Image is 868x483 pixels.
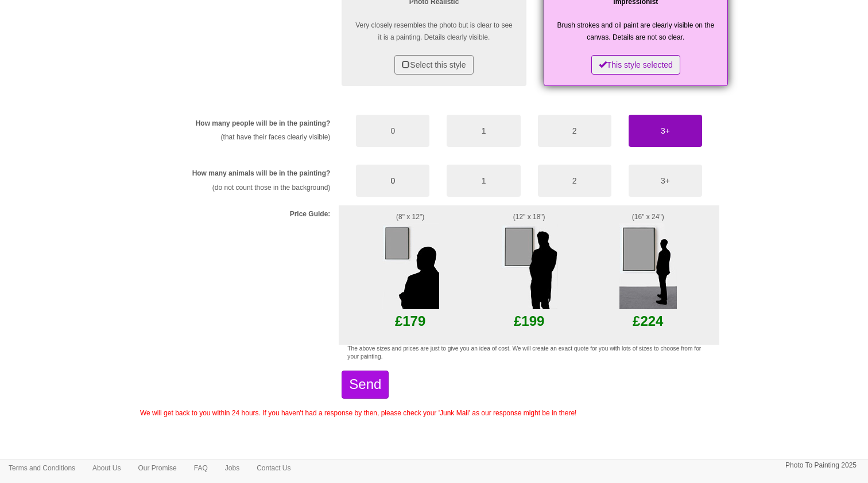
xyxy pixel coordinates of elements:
[353,20,514,44] p: Very closely resembles the photo but is clear to see it is a painting. Details clearly visible.
[490,309,568,333] p: £199
[347,309,473,333] p: £179
[347,345,711,361] p: The above sizes and prices are just to give you an idea of cost. We will create an exact quote fo...
[619,223,677,309] img: Example size of a large painting
[785,459,857,472] p: Photo To Painting 2025
[555,20,716,44] p: Brush strokes and oil paint are clearly visible on the canvas. Details are not so clear.
[629,115,702,147] button: 3+
[629,165,702,197] button: 3+
[585,211,711,223] p: (16" x 24")
[216,459,248,477] a: Jobs
[157,182,330,194] p: (do not count those in the background)
[129,459,185,477] a: Our Promise
[290,209,331,219] label: Price Guide:
[591,55,680,75] button: This style selected
[192,169,331,178] label: How many animals will be in the painting?
[185,459,216,477] a: FAQ
[196,119,331,128] label: How many people will be in the painting?
[347,211,473,223] p: (8" x 12")
[342,371,389,398] button: Send
[394,55,473,75] button: Select this style
[356,115,429,147] button: 0
[447,115,520,147] button: 1
[84,459,129,477] a: About Us
[585,309,711,333] p: £224
[140,407,728,419] p: We will get back to you within 24 hours. If you haven't had a response by then, please check your...
[501,223,558,309] img: Example size of a Midi painting
[538,165,611,197] button: 2
[447,165,520,197] button: 1
[157,131,330,143] p: (that have their faces clearly visible)
[538,115,611,147] button: 2
[248,459,299,477] a: Contact Us
[356,165,429,197] button: 0
[382,223,439,309] img: Example size of a small painting
[490,211,568,223] p: (12" x 18")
